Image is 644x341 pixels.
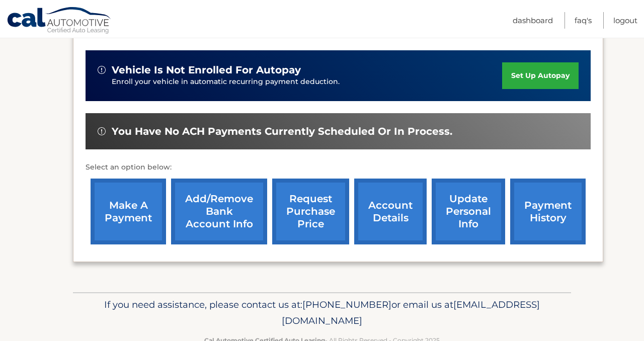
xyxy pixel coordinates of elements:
a: request purchase price [272,179,349,244]
img: alert-white.svg [98,127,106,135]
span: [EMAIL_ADDRESS][DOMAIN_NAME] [282,299,540,326]
p: Select an option below: [86,161,591,174]
img: alert-white.svg [98,66,106,74]
a: update personal info [432,179,505,244]
a: Add/Remove bank account info [171,179,267,244]
span: [PHONE_NUMBER] [302,299,391,310]
a: Cal Automotive [7,7,112,36]
a: FAQ's [575,12,592,29]
a: make a payment [91,179,166,244]
span: You have no ACH payments currently scheduled or in process. [112,125,452,138]
a: account details [354,179,427,244]
p: If you need assistance, please contact us at: or email us at [79,297,565,329]
a: Logout [613,12,637,29]
a: set up autopay [502,62,579,89]
p: Enroll your vehicle in automatic recurring payment deduction. [112,76,502,88]
a: Dashboard [513,12,553,29]
span: vehicle is not enrolled for autopay [112,64,301,76]
a: payment history [510,179,586,244]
